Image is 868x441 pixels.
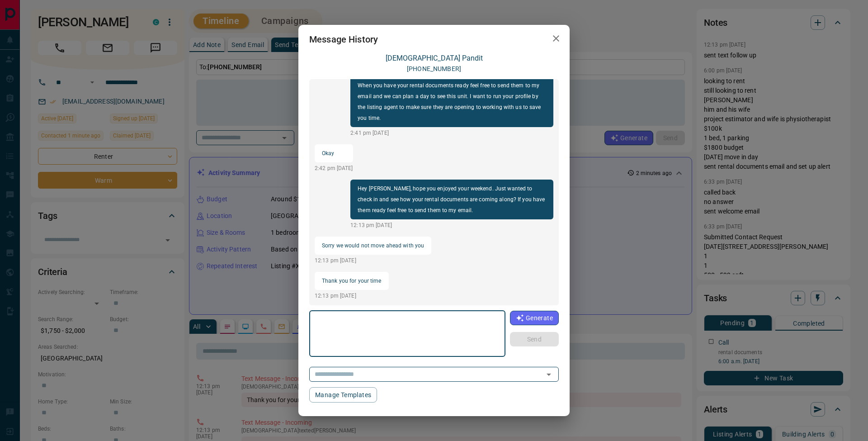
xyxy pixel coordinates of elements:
[358,80,546,123] p: When you have your rental documents ready feel free to send them to my email and we can plan a da...
[510,311,559,325] button: Generate
[315,256,431,265] p: 12:13 pm [DATE]
[542,368,555,381] button: Open
[358,183,546,216] p: Hey [PERSON_NAME], hope you enjoyed your weekend. Just wanted to check in and see how your rental...
[298,25,389,54] h2: Message History
[350,129,553,137] p: 2:41 pm [DATE]
[315,164,353,172] p: 2:42 pm [DATE]
[350,221,553,229] p: 12:13 pm [DATE]
[322,275,382,286] p: Thank you for your time
[315,292,389,300] p: 12:13 pm [DATE]
[407,64,461,74] p: [PHONE_NUMBER]
[322,240,424,251] p: Sorry we would not move ahead with you
[322,148,346,159] p: Okay
[309,387,377,403] button: Manage Templates
[386,54,483,62] a: [DEMOGRAPHIC_DATA] Pandit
